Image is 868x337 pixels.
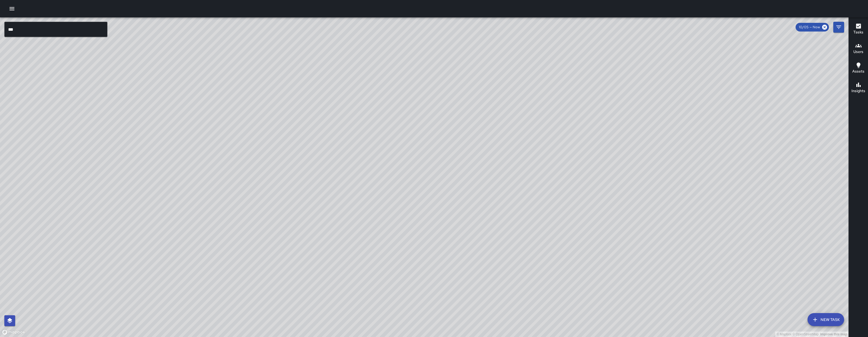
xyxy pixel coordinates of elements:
h6: Insights [851,88,865,94]
button: Insights [849,78,868,98]
button: Assets [849,59,868,78]
button: Filters [833,22,844,33]
button: New Task [808,313,844,326]
div: 10/05 — Now [796,23,829,32]
h6: Users [853,49,863,55]
h6: Assets [852,68,864,74]
button: Users [849,39,868,59]
button: Tasks [849,20,868,39]
span: 10/05 — Now [796,24,823,30]
h6: Tasks [853,29,863,35]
